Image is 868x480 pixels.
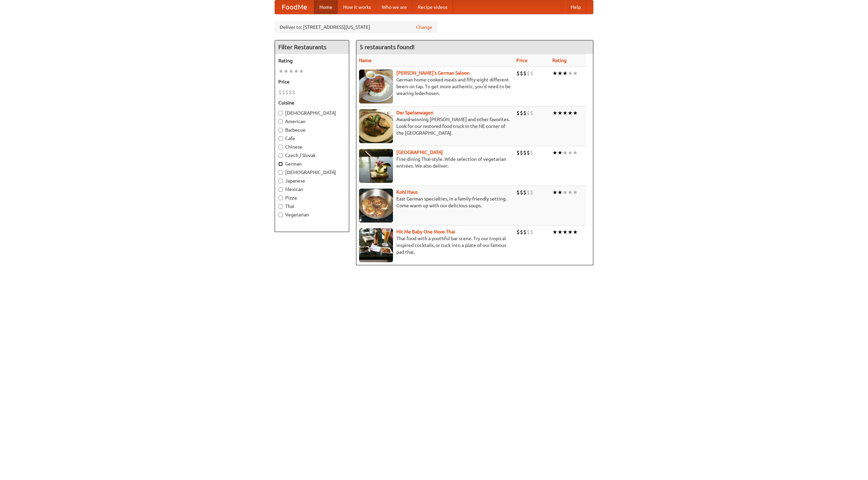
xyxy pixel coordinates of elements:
li: ★ [552,109,557,117]
li: $ [516,189,520,196]
div: Deliver to: [STREET_ADDRESS][US_STATE] [275,21,437,33]
p: East German specialties, in a family-friendly setting. Come warm up with our delicious soups. [359,195,511,209]
label: Barbecue [278,127,346,133]
input: Barbecue [278,128,283,132]
a: Help [565,0,586,14]
li: ★ [278,68,283,75]
li: $ [289,89,292,96]
li: ★ [552,189,557,196]
li: $ [530,109,533,117]
li: $ [527,109,530,117]
li: ★ [563,189,568,196]
a: [GEOGRAPHIC_DATA] [396,150,443,155]
a: Recipe videos [412,0,453,14]
li: $ [516,109,520,117]
input: Chinese [278,145,283,149]
li: $ [530,70,533,77]
label: Chinese [278,143,346,150]
li: ★ [563,109,568,117]
p: Fine dining Thai-style. Wide selection of vegetarian entrées. We also deliver. [359,156,511,169]
li: ★ [294,68,299,75]
li: ★ [283,68,289,75]
label: Vegetarian [278,211,346,218]
input: Mexican [278,187,283,192]
p: Award-winning [PERSON_NAME] and other favorites. Look for our restored food truck in the NE corne... [359,116,511,136]
li: $ [516,149,520,156]
li: $ [516,70,520,77]
p: German home-cooked meals and fifty-eight different beers on tap. To get more authentic, you'd nee... [359,76,511,97]
li: $ [516,228,520,236]
a: Who we are [376,0,412,14]
a: FoodMe [275,0,314,14]
li: $ [527,189,530,196]
label: [DEMOGRAPHIC_DATA] [278,169,346,176]
ng-pluralize: 5 restaurants found! [360,44,415,50]
li: ★ [557,149,563,156]
li: ★ [568,149,573,156]
input: Pizza [278,196,283,200]
li: ★ [552,149,557,156]
input: [DEMOGRAPHIC_DATA] [278,170,283,175]
label: Japanese [278,177,346,184]
li: $ [527,70,530,77]
li: ★ [573,228,578,236]
label: Pizza [278,194,346,201]
li: $ [523,189,527,196]
li: $ [527,228,530,236]
input: Thai [278,204,283,209]
a: [PERSON_NAME]'s German Saloon [396,70,470,76]
a: Kohl Haus [396,189,418,195]
a: Hit Me Baby One More Thai [396,229,455,234]
li: ★ [557,228,563,236]
a: Home [314,0,338,14]
li: ★ [552,70,557,77]
li: $ [523,109,527,117]
img: babythai.jpg [359,228,393,262]
li: $ [520,228,523,236]
a: How it works [338,0,376,14]
li: $ [530,149,533,156]
li: ★ [289,68,294,75]
h5: Rating [278,57,346,64]
input: Vegetarian [278,213,283,217]
li: ★ [552,228,557,236]
img: esthers.jpg [359,70,393,103]
img: speisewagen.jpg [359,109,393,143]
li: ★ [563,70,568,77]
img: satay.jpg [359,149,393,183]
input: American [278,119,283,124]
li: $ [292,89,295,96]
li: $ [523,228,527,236]
li: $ [527,149,530,156]
a: Price [516,58,528,63]
h5: Price [278,78,346,85]
li: ★ [573,70,578,77]
li: ★ [557,189,563,196]
li: ★ [573,189,578,196]
li: ★ [568,228,573,236]
li: ★ [557,109,563,117]
li: $ [520,149,523,156]
p: Thai food with a youthful bar scene. Try our tropical inspired cocktails, or tuck into a plate of... [359,235,511,255]
label: Cafe [278,135,346,142]
label: American [278,118,346,125]
li: $ [278,89,282,96]
h4: Filter Restaurants [275,40,349,54]
li: ★ [557,70,563,77]
label: [DEMOGRAPHIC_DATA] [278,110,346,116]
li: ★ [568,189,573,196]
img: kohlhaus.jpg [359,189,393,223]
li: ★ [563,149,568,156]
input: Japanese [278,179,283,183]
label: German [278,160,346,167]
li: $ [520,189,523,196]
input: Cafe [278,136,283,141]
input: Czech / Slovak [278,153,283,158]
li: ★ [568,70,573,77]
li: $ [282,89,285,96]
li: $ [530,228,533,236]
li: ★ [573,109,578,117]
